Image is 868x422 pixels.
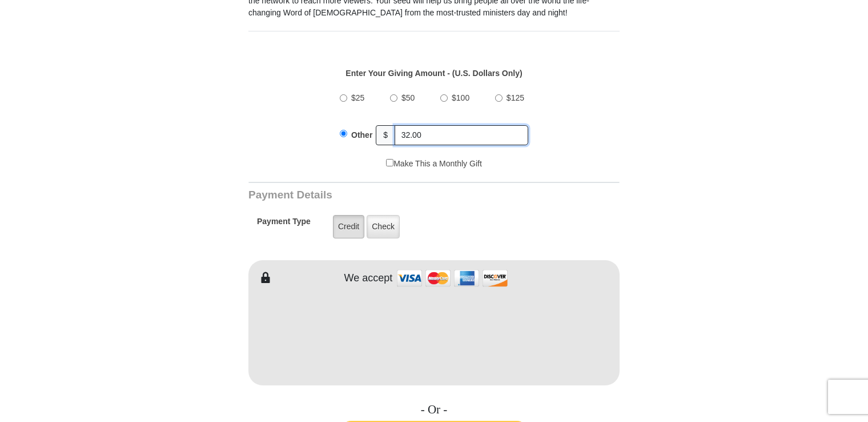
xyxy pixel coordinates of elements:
[395,266,509,290] img: credit cards accepted
[345,69,522,78] strong: Enter Your Giving Amount - (U.S. Dollars Only)
[386,159,393,166] input: Make This a Monthly Gift
[386,158,482,170] label: Make This a Monthly Gift
[248,189,540,202] h3: Payment Details
[351,93,364,102] span: $25
[333,215,364,238] label: Credit
[351,130,372,140] span: Other
[248,403,620,417] h4: - Or -
[257,217,311,232] h5: Payment Type
[376,125,395,145] span: $
[395,125,528,145] input: Other Amount
[367,215,400,238] label: Check
[452,93,469,102] span: $100
[401,93,415,102] span: $50
[344,272,393,285] h4: We accept
[507,93,524,102] span: $125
